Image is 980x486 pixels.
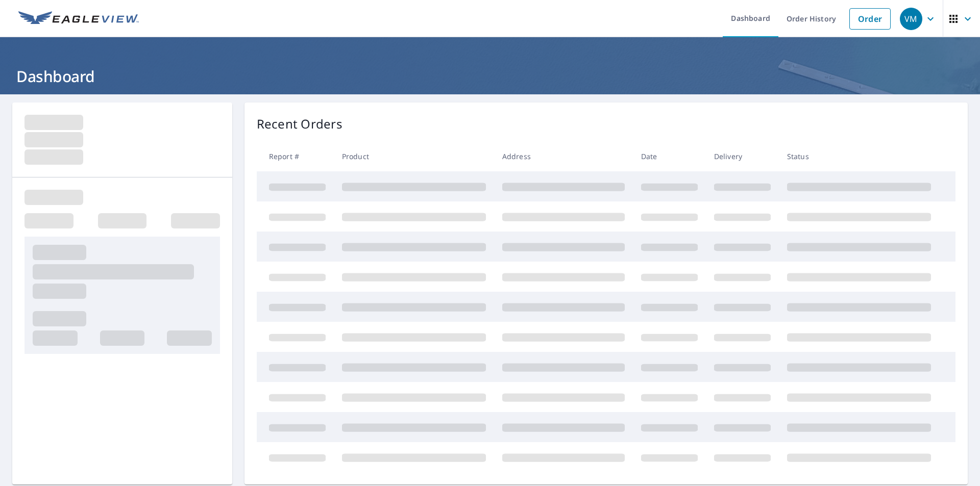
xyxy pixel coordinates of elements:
a: Order [849,8,891,30]
th: Report # [257,141,334,171]
th: Address [494,141,633,171]
h1: Dashboard [12,66,968,87]
img: EV Logo [18,11,139,27]
div: VM [900,8,922,30]
th: Product [334,141,494,171]
p: Recent Orders [257,115,342,133]
th: Status [779,141,939,171]
th: Delivery [706,141,779,171]
th: Date [633,141,706,171]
